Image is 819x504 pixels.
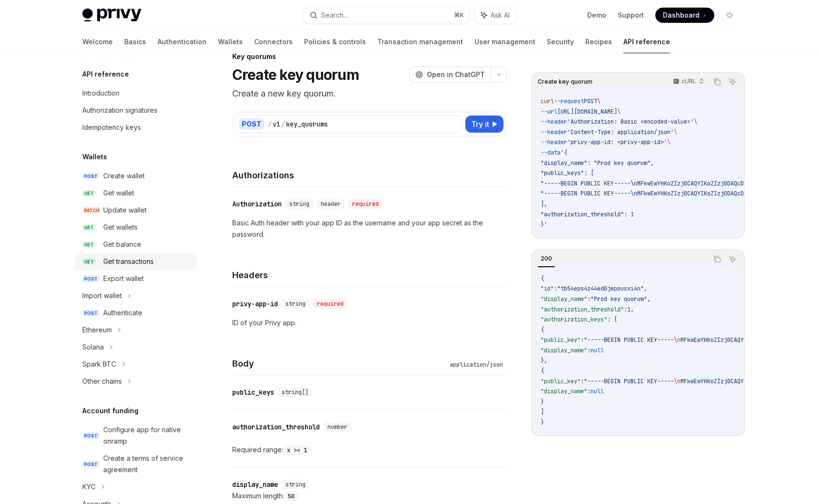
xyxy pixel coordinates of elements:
[557,285,644,292] span: "tb54eps4z44ed0jepousxi4n"
[711,253,723,265] button: Copy the contents from the code block
[75,421,197,450] a: POSTConfigure app for native onramp
[674,128,677,136] span: \
[541,200,547,208] span: ],
[82,173,99,180] span: POST
[75,184,197,202] a: GETGet wallet
[82,224,96,231] span: GET
[587,347,591,354] span: :
[232,490,507,502] div: Maximum length:
[726,76,739,88] button: Ask AI
[232,66,359,83] h1: Create key quorum
[232,299,278,309] div: privy-app-id
[587,10,606,20] a: Demo
[103,187,134,199] div: Get wallet
[561,149,567,156] span: '{
[711,76,723,88] button: Copy the contents from the code block
[75,253,197,270] a: GETGet transactions
[541,336,581,344] span: "public_key"
[587,388,591,395] span: :
[554,97,584,105] span: --request
[547,30,574,53] a: Security
[474,7,516,24] button: Ask AI
[446,360,507,369] div: application/json
[75,167,197,184] a: POSTCreate wallet
[644,285,647,292] span: ,
[75,102,197,119] a: Authorization signatures
[82,481,96,493] div: KYC
[218,30,243,53] a: Wallets
[541,398,544,406] span: }
[75,304,197,321] a: POSTAuthenticate
[82,87,119,99] div: Introduction
[541,118,567,126] span: --header
[286,481,306,488] span: string
[491,10,510,20] span: Ask AI
[541,149,561,156] span: --data
[581,378,584,385] span: :
[541,108,557,116] span: --url
[348,199,383,209] div: required
[631,306,634,313] span: ,
[584,336,674,344] span: "-----BEGIN PUBLIC KEY-----
[541,316,607,323] span: "authorization_keys"
[663,10,700,20] span: Dashboard
[82,207,101,214] span: PATCH
[304,30,366,53] a: Policies & controls
[313,299,347,309] div: required
[541,97,554,105] span: curl
[82,405,138,417] h5: Account funding
[254,30,293,53] a: Connectors
[541,378,581,385] span: "public_key"
[232,269,507,281] h4: Headers
[103,424,191,447] div: Configure app for native onramp
[667,138,671,146] span: \
[103,273,144,284] div: Export wallet
[471,118,489,130] span: Try it
[82,241,96,248] span: GET
[103,307,142,319] div: Authenticate
[541,138,567,146] span: --header
[103,222,138,233] div: Get wallets
[82,105,158,116] div: Authorization signatures
[82,324,112,336] div: Ethereum
[427,70,485,79] span: Open in ChatGPT
[303,7,470,24] button: Search...⌘K
[554,285,557,292] span: :
[624,306,627,313] span: :
[474,30,535,53] a: User management
[75,119,197,136] a: Idempotency keys
[124,30,146,53] a: Basics
[454,11,464,19] span: ⌘ K
[75,85,197,102] a: Introduction
[541,357,547,364] span: },
[627,306,631,313] span: 1
[239,118,264,130] div: POST
[82,432,99,439] span: POST
[541,159,654,167] span: "display_name": "Prod key quorum",
[722,8,737,23] button: Toggle dark mode
[694,118,697,126] span: \
[541,169,594,177] span: "public_keys": [
[82,275,99,282] span: POST
[103,239,141,250] div: Get balance
[674,336,681,344] span: \n
[75,236,197,253] a: GETGet balance
[232,199,282,209] div: Authorization
[273,119,280,129] div: v1
[82,359,116,370] div: Spark BTC
[82,68,129,80] h5: API reference
[541,211,634,218] span: "authorization_threshold": 1
[82,290,122,301] div: Import wallet
[82,310,99,317] span: POST
[587,295,591,303] span: :
[232,388,274,397] div: public_keys
[82,376,122,387] div: Other chains
[232,317,507,329] p: ID of your Privy app.
[232,169,507,182] h4: Authorizations
[541,418,544,426] span: }
[567,138,667,146] span: 'privy-app-id: <privy-app-id>'
[82,461,99,468] span: POST
[585,30,612,53] a: Recipes
[82,122,141,133] div: Idempotency keys
[282,388,308,396] span: string[]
